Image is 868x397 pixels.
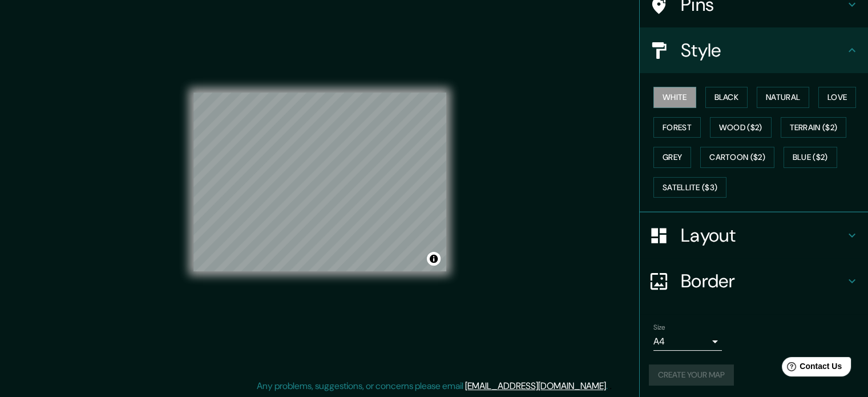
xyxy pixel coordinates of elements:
[766,352,855,384] iframe: Help widget launcher
[710,117,772,138] button: Wood ($2)
[640,27,868,73] div: Style
[427,252,441,266] button: Toggle attribution
[781,117,847,138] button: Terrain ($2)
[784,147,837,168] button: Blue ($2)
[653,147,691,168] button: Grey
[608,379,609,393] div: .
[465,380,606,392] a: [EMAIL_ADDRESS][DOMAIN_NAME]
[681,224,845,247] h4: Layout
[653,332,722,351] div: A4
[681,270,845,292] h4: Border
[193,93,446,271] canvas: Map
[653,117,701,138] button: Forest
[681,39,845,62] h4: Style
[640,212,868,258] div: Layout
[653,87,696,108] button: White
[653,177,726,198] button: Satellite ($3)
[257,379,608,393] p: Any problems, suggestions, or concerns please email .
[609,379,612,393] div: .
[818,87,856,108] button: Love
[653,323,665,332] label: Size
[640,258,868,304] div: Border
[700,147,774,168] button: Cartoon ($2)
[705,87,748,108] button: Black
[757,87,809,108] button: Natural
